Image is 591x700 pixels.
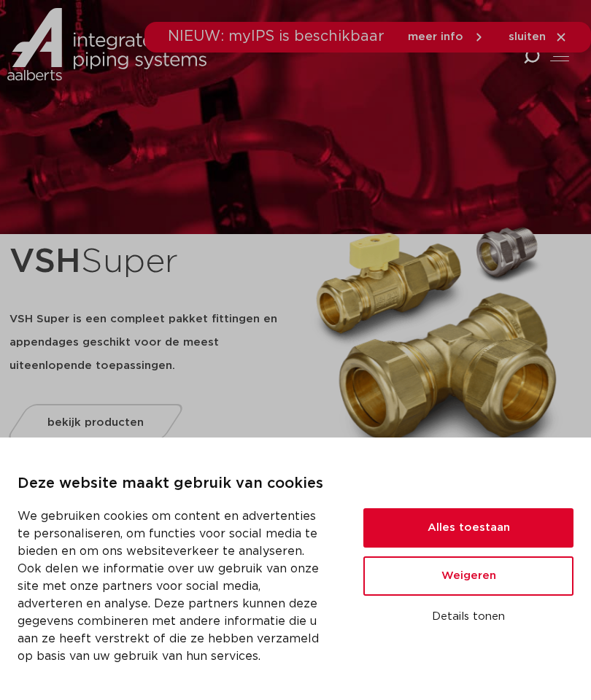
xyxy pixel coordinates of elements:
p: We gebruiken cookies om content en advertenties te personaliseren, om functies voor social media ... [18,507,328,665]
button: Alles toestaan [363,508,573,548]
button: Details tonen [363,604,573,629]
h5: VSH Super is een compleet pakket fittingen en appendages geschikt voor de meest uiteenlopende toe... [9,308,292,378]
h1: Super [9,234,292,290]
span: bekijk producten [47,417,144,428]
span: sluiten [509,31,546,42]
a: meer info [408,31,485,44]
span: meer info [408,31,463,42]
span: NIEUW: myIPS is beschikbaar [168,29,385,44]
a: bekijk producten [4,404,186,441]
strong: VSH [9,245,81,279]
button: Weigeren [363,556,573,596]
a: sluiten [509,31,568,44]
p: Deze website maakt gebruik van cookies [18,472,328,496]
